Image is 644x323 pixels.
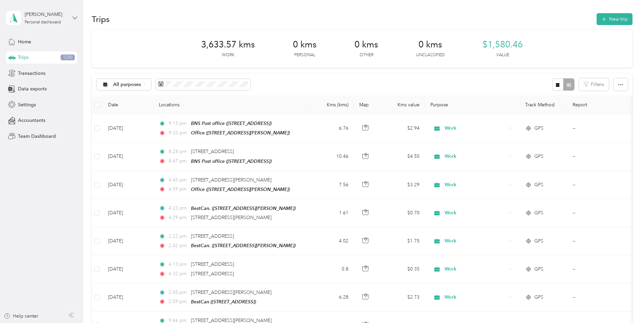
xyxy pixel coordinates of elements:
[378,227,425,255] td: $1.75
[378,171,425,199] td: $3.29
[378,143,425,171] td: $4.55
[445,125,507,132] span: Work
[309,143,354,171] td: 10.46
[103,227,153,255] td: [DATE]
[354,95,378,114] th: Map
[169,242,188,250] span: 2:42 pm
[169,186,188,193] span: 4:59 pm
[378,95,425,114] th: Kms value
[355,39,378,50] span: 0 kms
[418,39,442,50] span: 0 kms
[18,117,45,124] span: Accountants
[567,255,629,283] td: --
[445,209,507,217] span: Work
[191,121,272,126] span: BNS Post office ([STREET_ADDRESS])
[169,214,188,221] span: 4:29 pm
[18,133,56,140] span: Team Dashboard
[18,70,45,77] span: Transactions
[567,114,629,143] td: --
[293,39,317,50] span: 0 kms
[496,52,509,58] p: Value
[25,20,61,24] div: Personal dashboard
[425,95,520,114] th: Purpose
[309,95,354,114] th: Kms (kms)
[169,298,188,305] span: 2:59 pm
[191,271,234,277] span: [STREET_ADDRESS]
[169,289,188,296] span: 2:45 pm
[191,233,234,239] span: [STREET_ADDRESS]
[169,120,188,127] span: 9:15 pm
[579,78,609,91] button: Filters
[4,313,38,320] button: Help center
[520,95,567,114] th: Track Method
[567,143,629,171] td: --
[294,52,315,58] p: Personal
[597,13,632,25] button: New trip
[191,261,234,267] span: [STREET_ADDRESS]
[416,52,445,58] p: Unclassified
[309,255,354,283] td: 0.8
[191,158,272,164] span: BNS Post office ([STREET_ADDRESS])
[169,129,188,137] span: 9:33 pm
[445,181,507,189] span: Work
[169,157,188,165] span: 8:47 pm
[169,148,188,155] span: 8:28 pm
[103,114,153,143] td: [DATE]
[567,199,629,227] td: --
[445,237,507,245] span: Work
[191,215,272,220] span: [STREET_ADDRESS][PERSON_NAME]
[445,153,507,160] span: Work
[103,171,153,199] td: [DATE]
[169,261,188,268] span: 4:13 pm
[534,181,543,189] span: GPS
[103,255,153,283] td: [DATE]
[18,54,28,61] span: Trips
[534,237,543,245] span: GPS
[309,227,354,255] td: 4.02
[191,177,272,183] span: [STREET_ADDRESS][PERSON_NAME]
[534,125,543,132] span: GPS
[222,52,234,58] p: Work
[534,153,543,160] span: GPS
[191,299,256,304] span: BestCan ([STREET_ADDRESS])
[191,130,290,135] span: Office ([STREET_ADDRESS][PERSON_NAME])
[25,11,67,18] div: [PERSON_NAME]
[360,52,373,58] p: Other
[567,95,629,114] th: Report
[482,39,523,50] span: $1,580.46
[378,114,425,143] td: $2.94
[309,171,354,199] td: 7.56
[18,85,47,92] span: Data exports
[18,38,31,45] span: Home
[191,289,272,295] span: [STREET_ADDRESS][PERSON_NAME]
[113,82,141,87] span: All purposes
[103,95,153,114] th: Date
[92,16,110,23] h1: Trips
[201,39,255,50] span: 3,633.57 kms
[309,283,354,311] td: 6.28
[606,285,644,323] iframe: Everlance-gr Chat Button Frame
[445,265,507,273] span: Work
[103,283,153,311] td: [DATE]
[309,114,354,143] td: 6.76
[378,255,425,283] td: $0.35
[191,206,296,211] span: BestCan. ([STREET_ADDRESS][PERSON_NAME])
[445,294,507,301] span: Work
[534,265,543,273] span: GPS
[61,55,75,61] span: 1250
[378,199,425,227] td: $0.70
[567,227,629,255] td: --
[169,270,188,278] span: 4:32 pm
[567,283,629,311] td: --
[18,101,36,108] span: Settings
[153,95,309,114] th: Locations
[103,199,153,227] td: [DATE]
[378,283,425,311] td: $2.73
[534,209,543,217] span: GPS
[191,187,290,192] span: Office ([STREET_ADDRESS][PERSON_NAME])
[309,199,354,227] td: 1.61
[567,171,629,199] td: --
[169,204,188,212] span: 4:23 pm
[169,233,188,240] span: 2:22 pm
